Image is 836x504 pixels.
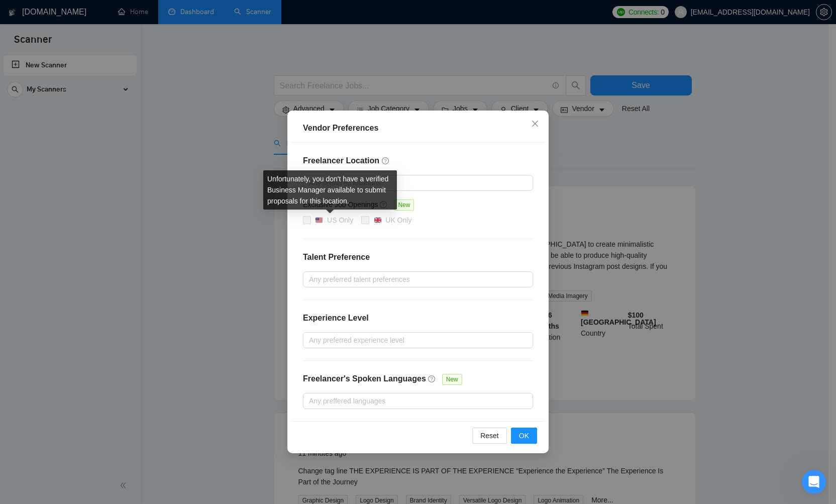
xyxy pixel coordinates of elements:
[442,374,462,385] span: New
[263,170,397,210] div: Unfortunately, you don't have a verified Business Manager available to submit proposals for this ...
[303,312,369,324] h4: Experience Level
[385,215,411,226] div: UK Only
[480,430,499,441] span: Reset
[316,217,323,224] img: 🇺🇸
[472,428,507,444] button: Reset
[428,375,436,383] span: question-circle
[303,122,533,134] div: Vendor Preferences
[327,215,353,226] div: US Only
[531,120,539,128] span: close
[374,217,381,224] img: 🇬🇧
[394,199,414,211] span: New
[303,251,533,263] h4: Talent Preference
[511,428,537,444] button: OK
[303,155,533,167] h4: Freelancer Location
[521,111,549,138] button: Close
[802,470,826,494] iframe: Intercom live chat
[382,157,390,165] span: question-circle
[519,430,529,441] span: OK
[303,373,426,385] h4: Freelancer's Spoken Languages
